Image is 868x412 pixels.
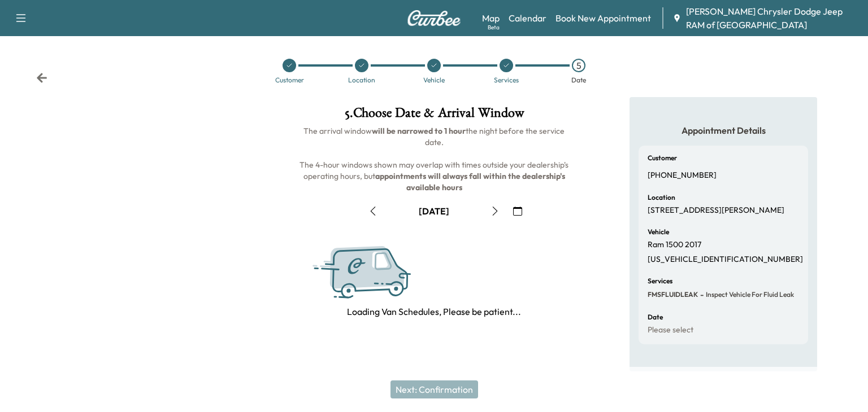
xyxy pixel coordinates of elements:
[300,126,570,192] span: The arrival window the night before the service date. The 4-hour windows shown may overlap with t...
[494,77,519,84] div: Services
[704,290,794,299] span: Inspect Vehicle for Fluid Leak
[648,325,693,335] p: Please select
[648,170,717,181] p: [PHONE_NUMBER]
[648,314,663,321] h6: Date
[648,194,675,201] h6: Location
[571,77,586,84] div: Date
[698,289,704,300] span: -
[36,72,47,84] div: Back
[423,77,445,84] div: Vehicle
[648,205,784,216] p: [STREET_ADDRESS][PERSON_NAME]
[419,205,449,217] div: [DATE]
[648,155,677,161] h6: Customer
[372,126,466,136] b: will be narrowed to 1 hour
[309,238,447,309] img: Curbee Service.svg
[555,11,651,25] a: Book New Appointment
[648,290,698,299] span: FMSFLUIDLEAK
[298,106,570,125] h1: 5 . Choose Date & Arrival Window
[407,10,461,26] img: Curbee Logo
[375,171,567,192] b: appointments will always fall within the dealership's available hours
[639,124,808,137] h5: Appointment Details
[648,240,701,250] p: Ram 1500 2017
[648,255,803,265] p: [US_VEHICLE_IDENTIFICATION_NUMBER]
[348,77,375,84] div: Location
[275,77,304,84] div: Customer
[572,59,585,72] div: 5
[509,11,546,25] a: Calendar
[648,278,672,284] h6: Services
[488,23,500,32] div: Beta
[686,5,859,32] span: [PERSON_NAME] Chrysler Dodge Jeep RAM of [GEOGRAPHIC_DATA]
[347,305,521,318] p: Loading Van Schedules, Please be patient...
[648,229,669,235] h6: Vehicle
[482,11,500,25] a: MapBeta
